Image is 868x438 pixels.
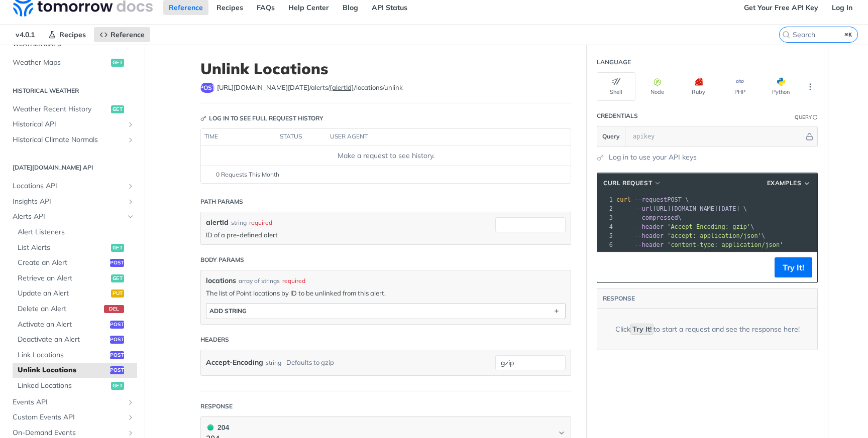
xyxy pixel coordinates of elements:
[206,422,229,433] div: 204
[13,317,137,332] a: Activate an Alertpost
[762,72,800,101] button: Python
[597,111,638,120] div: Credentials
[110,351,124,359] span: post
[13,286,137,301] a: Update an Alertput
[667,241,783,248] span: 'content-type: application/json'
[615,324,800,335] div: Click to start a request and see the response here!
[18,350,107,360] span: Link Locations
[8,117,137,132] a: Historical APIShow subpages for Historical API
[597,72,635,101] button: Shell
[795,113,818,121] div: QueryInformation
[18,365,107,375] span: Unlink Locations
[630,324,654,335] code: Try It!
[110,321,124,329] span: post
[111,59,124,67] span: get
[8,395,137,410] a: Events APIShow subpages for Events API
[558,429,566,437] svg: Chevron
[8,55,137,70] a: Weather Mapsget
[634,223,664,230] span: --header
[13,255,137,270] a: Create an Alertpost
[13,412,124,422] span: Custom Events API
[286,355,334,370] div: Defaults to gzip
[127,198,135,206] button: Show subpages for Insights API
[764,178,815,188] button: Examples
[104,305,124,313] span: del
[18,320,107,330] span: Activate an Alert
[597,222,614,231] div: 4
[18,304,101,314] span: Delete an Alert
[8,194,137,209] a: Insights APIShow subpages for Insights API
[8,410,137,425] a: Custom Events APIShow subpages for Custom Events API
[8,163,137,172] h2: [DATE][DOMAIN_NAME] API
[231,218,247,227] div: string
[13,135,124,145] span: Historical Climate Normals
[600,178,665,188] button: cURL Request
[597,213,614,222] div: 3
[59,30,86,39] span: Recipes
[609,152,697,163] a: Log in to use your API keys
[209,307,247,315] div: ADD string
[127,413,135,421] button: Show subpages for Custom Events API
[216,170,279,179] span: 0 Requests This Month
[13,119,124,129] span: Historical API
[282,276,305,285] div: required
[13,397,124,407] span: Events API
[207,424,213,430] span: 204
[597,204,614,213] div: 2
[276,129,327,145] th: status
[206,288,566,298] p: The list of Point locations by ID to be unlinked from this alert.
[10,27,40,42] span: v4.0.1
[767,179,802,188] span: Examples
[111,244,124,252] span: get
[200,255,244,264] div: Body Params
[616,196,631,203] span: curl
[804,131,815,141] button: Hide
[8,209,137,224] a: Alerts APIHide subpages for Alerts API
[127,182,135,190] button: Show subpages for Locations API
[200,60,571,78] h1: Unlink Locations
[217,83,403,93] span: https://api.tomorrow.io/v4/alerts/{alertId}/locations/unlink
[110,336,124,344] span: post
[94,27,150,42] a: Reference
[266,355,281,370] div: string
[720,72,759,101] button: PHP
[13,181,124,191] span: Locations API
[634,196,667,203] span: --request
[806,82,815,91] svg: More ellipsis
[13,225,137,240] a: Alert Listeners
[200,114,323,123] div: Log in to see full request history
[602,132,620,141] span: Query
[327,129,551,145] th: user agent
[13,271,137,286] a: Retrieve an Alertget
[795,113,812,121] div: Query
[13,104,108,114] span: Weather Recent History
[813,115,818,120] i: Information
[127,136,135,144] button: Show subpages for Historical Climate Normals
[616,214,682,221] span: \
[206,217,229,228] label: alertId
[634,214,678,221] span: --compressed
[616,196,689,203] span: POST \
[127,120,135,128] button: Show subpages for Historical API
[13,378,137,393] a: Linked Locationsget
[127,213,135,221] button: Hide subpages for Alerts API
[18,381,108,391] span: Linked Locations
[18,335,107,345] span: Deactivate an Alert
[667,232,762,239] span: 'accept: application/json'
[201,129,276,145] th: time
[782,31,790,39] svg: Search
[775,257,812,277] button: Try It!
[634,205,653,212] span: --url
[803,79,818,94] button: More Languages
[616,223,754,230] span: \
[200,115,206,121] svg: Key
[110,366,124,374] span: post
[18,288,108,299] span: Update an Alert
[597,58,631,67] div: Language
[628,126,804,147] input: apikey
[13,240,137,255] a: List Alertsget
[200,335,229,344] div: Headers
[597,195,614,204] div: 1
[8,86,137,95] h2: Historical Weather
[597,126,625,147] button: Query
